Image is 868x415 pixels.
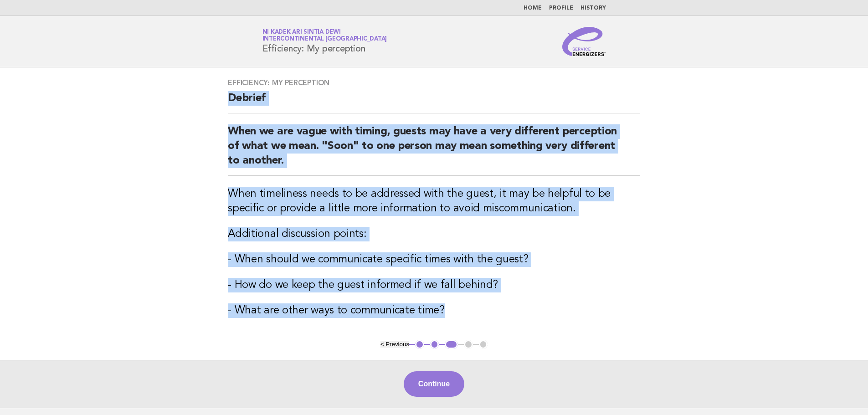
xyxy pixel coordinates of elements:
h2: When we are vague with timing, guests may have a very different perception of what we mean. "Soon... [228,124,640,176]
a: Ni Kadek Ari Sintia DewiInterContinental [GEOGRAPHIC_DATA] [262,29,387,42]
h3: Efficiency: My perception [228,78,640,87]
button: 1 [415,340,424,349]
button: < Previous [380,341,409,348]
h3: Additional discussion points: [228,227,640,241]
a: Profile [549,5,573,11]
h2: Debrief [228,91,640,113]
button: 3 [445,340,458,349]
a: Home [524,5,542,11]
h1: Efficiency: My perception [262,30,387,53]
h3: - When should we communicate specific times with the guest? [228,252,640,267]
h3: - How do we keep the guest informed if we fall behind? [228,278,640,292]
button: Continue [404,371,464,397]
h3: - What are other ways to communicate time? [228,303,640,318]
a: History [580,5,606,11]
span: InterContinental [GEOGRAPHIC_DATA] [262,36,387,42]
img: Service Energizers [562,27,606,56]
h3: When timeliness needs to be addressed with the guest, it may be helpful to be specific or provide... [228,187,640,216]
button: 2 [430,340,439,349]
